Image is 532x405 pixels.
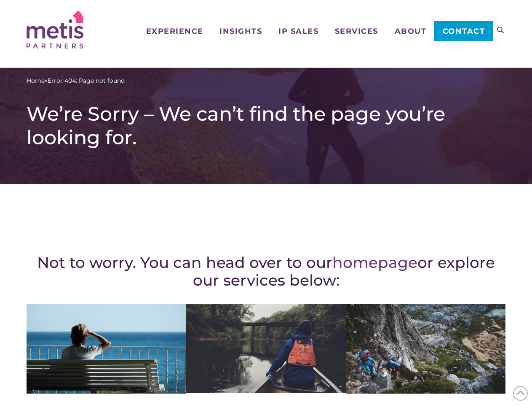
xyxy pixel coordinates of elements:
[146,27,203,35] span: Experience
[278,27,318,35] span: IP Sales
[332,253,417,272] a: homepage
[27,254,505,289] h2: Not to worry. You can head over to our or explore our services below:
[27,102,505,149] h1: We’re Sorry – We can’t find the page you’re looking for.
[443,27,485,35] span: Contact
[434,21,493,41] a: Contact
[513,386,528,401] span: Back to Top
[395,27,427,35] span: About
[27,11,83,49] img: Metis Partners
[48,76,125,85] span: Error 404: Page not found
[27,76,125,85] span: »
[27,76,45,85] a: Home
[219,27,262,35] span: Insights
[335,27,378,35] span: Services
